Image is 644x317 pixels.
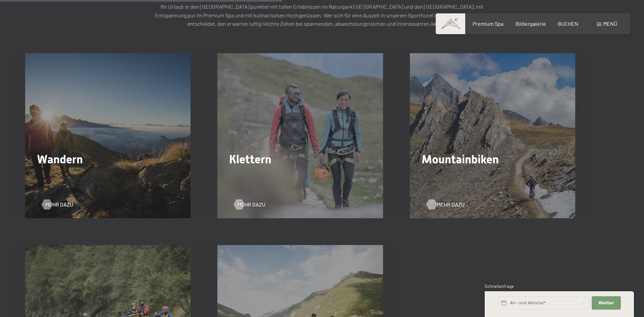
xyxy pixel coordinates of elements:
span: Mehr dazu [237,201,265,208]
span: Mehr dazu [437,201,465,208]
a: Premium Spa [473,20,503,27]
button: Weiter [592,296,621,310]
a: Bildergalerie [516,20,546,27]
span: Mehr dazu [45,201,73,208]
span: Wandern [37,153,83,166]
a: BUCHEN [558,20,578,27]
p: Ihr Urlaub in den [GEOGRAPHIC_DATA] punktet mit tollen Erlebnissen im Naturpark [GEOGRAPHIC_DATA]... [154,2,490,28]
span: Schnellanfrage [485,284,514,289]
span: Menü [603,20,617,27]
span: Weiter [598,300,614,306]
span: Klettern [229,153,271,166]
span: Mountainbiken [422,153,499,166]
